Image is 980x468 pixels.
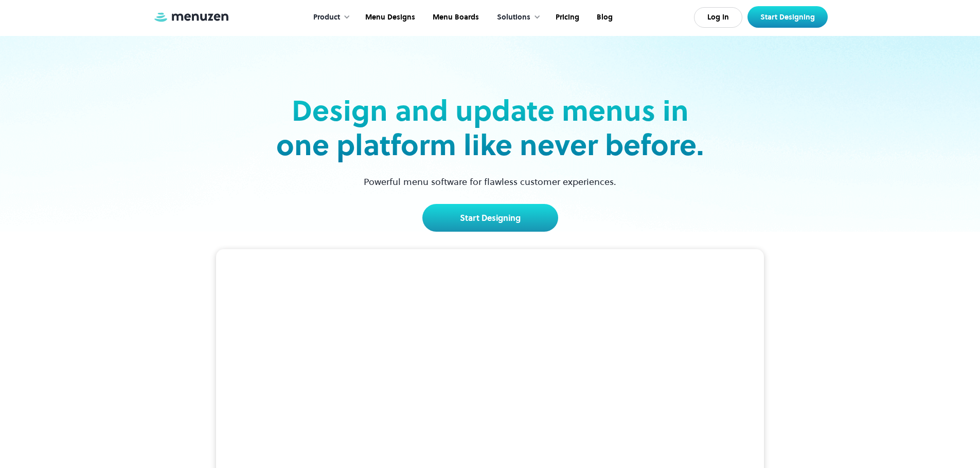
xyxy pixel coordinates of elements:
a: Log In [694,7,742,28]
div: Solutions [487,2,546,33]
div: Solutions [497,12,530,23]
a: Menu Boards [423,2,487,33]
div: Product [313,12,340,23]
a: Blog [587,2,620,33]
a: Pricing [546,2,587,33]
p: Powerful menu software for flawless customer experiences. [351,175,629,189]
a: Start Designing [422,204,558,232]
a: Menu Designs [355,2,423,33]
h2: Design and update menus in one platform like never before. [273,93,707,162]
a: Start Designing [747,6,828,28]
div: Product [303,2,355,33]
